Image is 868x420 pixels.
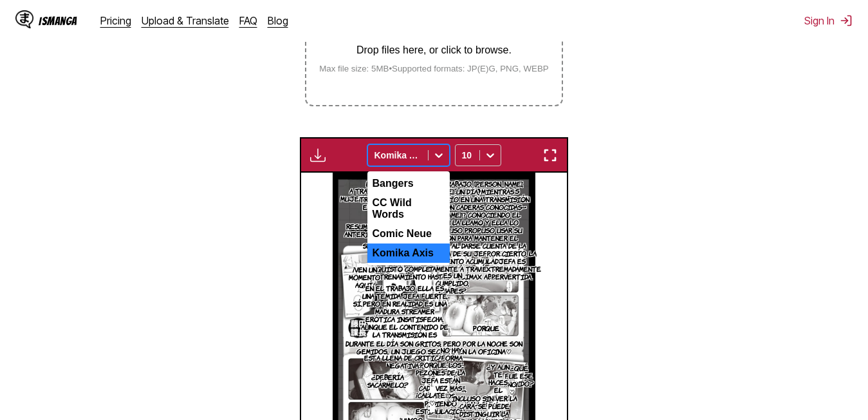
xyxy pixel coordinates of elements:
small: Max file size: 5MB • Supported formats: JP(E)G, PNG, WEBP [309,64,559,73]
div: Bangers [367,174,450,193]
p: -porque [470,314,502,334]
p: Sí... [351,297,366,310]
p: Es un cumplido, ¿sabes? [433,269,472,297]
div: Komika Axis [367,243,450,263]
div: CC Wild Words [367,193,450,224]
a: Pricing [100,14,131,27]
p: ¡Cállate‼♡ [413,388,452,409]
p: ¡Ven un momento aquí! [346,263,383,291]
img: Enter fullscreen [542,148,558,163]
p: A través del trasero se puede distinguir a las mujeres, yo tengo control sobre el punto débil de ... [333,184,535,213]
a: IsManga LogoIsManga [15,10,100,31]
img: IsManga Logo [15,10,33,28]
p: La jefa fuerte en el trabajo, [PERSON_NAME], siempre [PERSON_NAME]. Un día, mientras trabajaba ho... [355,177,535,283]
p: No hay forma de que esto sea posible, w [435,343,469,403]
p: Drop files here, or click to browse. [309,44,559,56]
a: FAQ [239,14,257,27]
p: En el trabajo, ella es una temida jefa fuerte, pero en realidad es una madura streamer erótica in... [358,282,452,372]
p: Durante el día son gritos, pero por la noche son gemidos... un juego secreto en la oficina♡ [333,337,535,358]
button: Sign In [804,14,853,27]
a: Blog [268,14,288,27]
p: Porque los pezones de la jefa están cada vez más erectos pidiendo estimulación. [413,358,468,417]
div: Comic Neue [367,224,450,243]
p: Resumen anterior [342,220,380,240]
img: Sign out [840,14,853,27]
img: Download translated images [310,148,326,163]
p: Por cierto, la jefa es extremadamente pervertida. [480,247,544,283]
div: IsManga [39,15,77,27]
a: Upload & Translate [142,14,229,27]
p: ¿Debería sacármelo...? [365,370,411,391]
p: ¿Qué fue ese sonido...? [501,361,537,390]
